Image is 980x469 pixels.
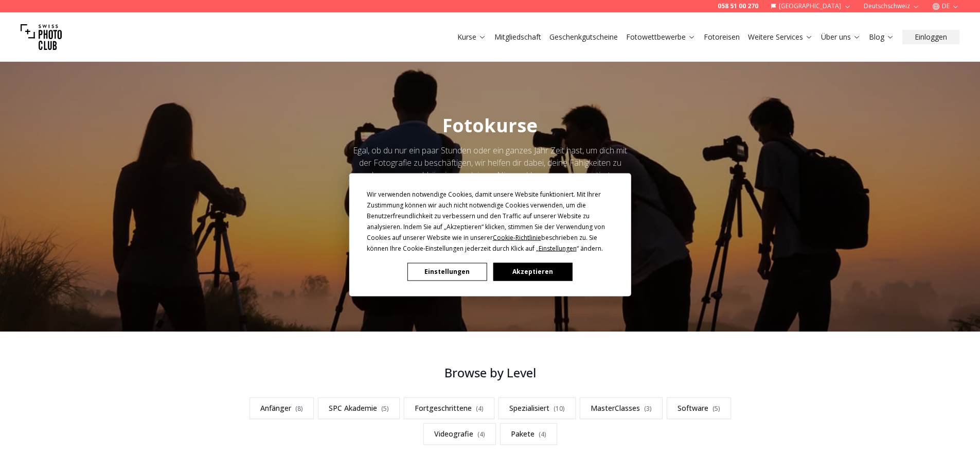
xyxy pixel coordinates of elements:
button: Einstellungen [407,263,487,281]
div: Cookie Consent Prompt [349,173,631,296]
button: Akzeptieren [493,263,572,281]
span: Einstellungen [539,244,577,252]
div: Wir verwenden notwendige Cookies, damit unsere Website funktioniert. Mit Ihrer Zustimmung können ... [367,188,614,253]
span: Cookie-Richtlinie [493,233,541,241]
